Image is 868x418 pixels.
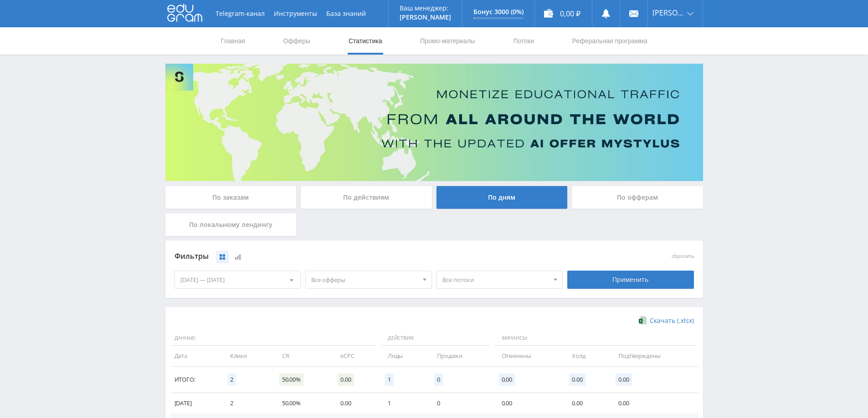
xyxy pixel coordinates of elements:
td: 2 [221,393,273,413]
a: Потоки [512,27,535,55]
td: CR [273,346,331,366]
div: Применить [567,271,694,289]
div: По действиям [301,186,432,209]
span: 0.00 [616,373,632,386]
td: Клики [221,346,273,366]
span: [PERSON_NAME] [652,9,684,16]
td: Подтверждены [609,346,698,366]
td: 0.00 [331,393,379,413]
img: xlsx [639,316,647,325]
td: 50.00% [273,393,331,413]
td: 1 [379,393,428,413]
span: 0 [434,373,443,386]
span: 1 [385,373,394,386]
a: Реферальная программа [571,27,648,55]
td: Отменены [493,346,563,366]
div: По офферам [572,186,703,209]
td: [DATE] [170,393,221,413]
div: По заказам [165,186,297,209]
td: Продажи [428,346,492,366]
span: Данные: [170,331,376,346]
button: сбросить [672,253,694,259]
td: Холд [563,346,609,366]
img: Banner [165,64,703,181]
div: По локальному лендингу [165,213,297,236]
a: Промо-материалы [419,27,476,55]
div: [DATE] — [DATE] [175,271,301,288]
div: По дням [437,186,568,209]
span: 0.00 [499,373,515,386]
td: 0.00 [563,393,609,413]
a: Статистика [348,27,383,55]
span: Финансы: [495,331,696,346]
a: Главная [220,27,246,55]
span: 0.00 [338,373,354,386]
p: Ваш менеджер: [400,5,451,12]
span: 50.00% [279,373,303,386]
p: [PERSON_NAME] [400,14,451,21]
span: Все офферы [311,271,418,288]
span: Все потоки [442,271,549,288]
td: Дата [170,346,221,366]
span: Скачать (.xlsx) [650,317,694,324]
td: 0.00 [493,393,563,413]
a: Скачать (.xlsx) [639,316,693,325]
td: eCPC [331,346,379,366]
span: 2 [227,373,236,386]
td: 0 [428,393,492,413]
span: 0.00 [569,373,585,386]
td: 0.00 [609,393,698,413]
td: Лиды [379,346,428,366]
td: Итого: [170,367,221,393]
span: Действия: [381,331,490,346]
div: Фильтры [175,250,563,263]
a: Офферы [282,27,312,55]
p: Бонус 3000 (0%) [473,8,524,15]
